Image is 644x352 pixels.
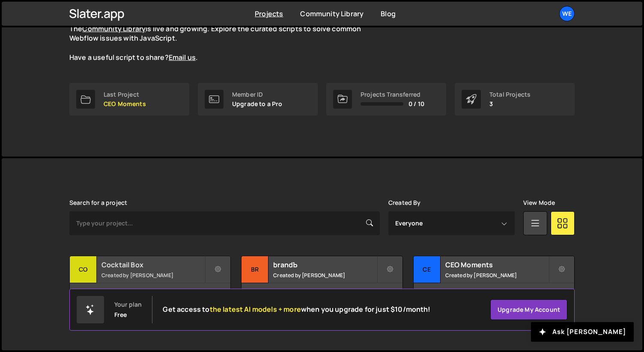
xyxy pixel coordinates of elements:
[169,53,196,62] a: Email us
[232,101,283,107] p: Upgrade to a Pro
[414,283,574,309] div: 13 pages, last updated by [PERSON_NAME] [DATE]
[101,260,205,269] h2: Cocktail Box
[104,101,146,107] p: CEO Moments
[255,9,283,18] a: Projects
[69,256,231,309] a: Co Cocktail Box Created by [PERSON_NAME] 33 pages, last updated by [PERSON_NAME] [DATE]
[70,256,97,283] div: Co
[241,256,268,283] div: br
[273,260,376,269] h2: brandЪ
[241,283,402,309] div: 38 pages, last updated by [PERSON_NAME] [DATE]
[388,199,421,206] label: Created By
[408,101,424,107] span: 0 / 10
[69,83,189,115] a: Last Project CEO Moments
[445,272,549,279] small: Created by [PERSON_NAME]
[163,305,430,314] h2: Get access to when you upgrade for just $10/month!
[490,299,567,320] a: Upgrade my account
[69,211,380,235] input: Type your project...
[361,91,424,98] div: Projects Transferred
[273,272,376,279] small: Created by [PERSON_NAME]
[70,283,230,309] div: 33 pages, last updated by [PERSON_NAME] [DATE]
[69,24,378,62] p: The is live and growing. Explore the curated scripts to solve common Webflow issues with JavaScri...
[559,6,575,21] a: We
[104,91,146,98] div: Last Project
[489,91,531,98] div: Total Projects
[82,24,146,33] a: Community Library
[489,101,531,107] p: 3
[69,199,127,206] label: Search for a project
[445,260,549,269] h2: CEO Moments
[101,272,205,279] small: Created by [PERSON_NAME]
[300,9,364,18] a: Community Library
[114,311,127,318] div: Free
[381,9,396,18] a: Blog
[210,305,301,314] span: the latest AI models + more
[114,301,142,308] div: Your plan
[413,256,575,309] a: CE CEO Moments Created by [PERSON_NAME] 13 pages, last updated by [PERSON_NAME] [DATE]
[241,256,402,309] a: br brandЪ Created by [PERSON_NAME] 38 pages, last updated by [PERSON_NAME] [DATE]
[414,256,441,283] div: CE
[531,322,634,342] button: Ask [PERSON_NAME]
[232,91,283,98] div: Member ID
[523,199,555,206] label: View Mode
